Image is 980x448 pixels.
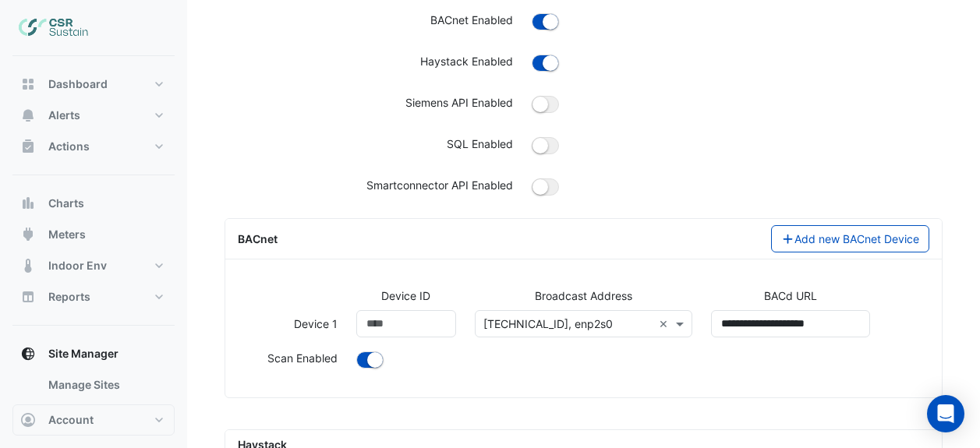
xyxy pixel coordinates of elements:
span: Site Manager [48,346,119,362]
span: Indoor Env [48,258,107,273]
button: Account [12,404,175,436]
label: SQL Enabled [447,136,513,152]
span: Account [48,412,94,428]
a: Browser [36,400,175,432]
label: BACd URL [764,287,817,304]
span: Charts [48,196,84,211]
label: Smartconnector API Enabled [366,177,513,193]
span: BACnet [238,232,278,245]
button: Indoor Env [12,250,175,281]
label: Haystack Enabled [420,53,513,69]
button: Actions [12,131,175,162]
div: Open Intercom Messenger [927,395,964,432]
button: Reports [12,281,175,312]
label: BACnet Enabled [430,12,513,28]
button: Meters [12,219,175,250]
button: Add new BACnet Device [771,225,930,252]
span: Dashboard [48,76,108,92]
span: Meters [48,227,86,242]
label: Siemens API Enabled [405,94,513,111]
span: Reports [48,289,90,305]
app-icon: Actions [20,139,36,154]
label: Device ID [381,287,430,304]
span: Actions [48,139,90,154]
app-icon: Indoor Env [20,258,36,273]
label: Device 1 [294,310,338,337]
button: Alerts [12,100,175,131]
button: Dashboard [12,69,175,100]
a: Manage Sites [36,369,175,400]
span: Clear [659,316,672,332]
app-icon: Alerts [20,108,36,123]
label: Broadcast Address [535,287,632,304]
app-icon: Reports [20,289,36,305]
app-icon: Site Manager [20,346,36,362]
app-icon: Dashboard [20,76,36,92]
label: Background scheduled scan enabled [267,350,338,366]
button: Site Manager [12,338,175,369]
span: Alerts [48,108,80,123]
app-icon: Charts [20,196,36,211]
img: Company Logo [19,12,89,44]
button: Charts [12,188,175,219]
app-icon: Meters [20,227,36,242]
